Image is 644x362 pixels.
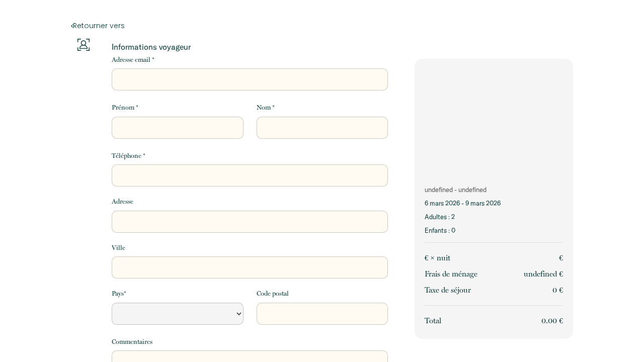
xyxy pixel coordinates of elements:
label: Prénom * [112,103,138,113]
p: € [559,252,563,264]
p: Enfants : 0 [425,226,563,235]
label: Adresse email * [112,55,154,65]
p: Informations voyageur [112,42,388,52]
img: guests-info [77,39,90,51]
p: Frais de ménage [425,268,477,280]
p: undefined € [524,268,563,280]
a: Retourner vers [71,20,573,31]
select: Default select example [112,303,243,325]
p: Taxe de séjour [425,284,471,296]
p: € × nuit [425,252,450,264]
img: rental-image [415,59,573,177]
p: 0 € [552,284,563,296]
span: Total [425,316,441,325]
span: 0.00 € [541,316,563,325]
p: Adultes : 2 [425,212,563,222]
p: undefined - undefined [425,185,563,195]
label: Adresse [112,197,133,207]
label: Commentaires [112,337,152,347]
label: Code postal [257,289,289,299]
p: 6 mars 2026 - 9 mars 2026 [425,199,563,208]
label: Téléphone * [112,151,145,161]
label: Ville [112,243,125,253]
label: Nom * [257,103,275,113]
label: Pays [112,289,126,299]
